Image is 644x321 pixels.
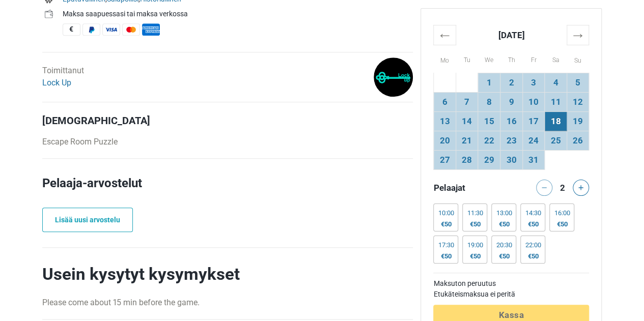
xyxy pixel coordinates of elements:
[467,209,483,217] div: 11:30
[567,25,589,45] th: →
[456,25,567,45] th: [DATE]
[467,241,483,249] div: 19:00
[478,73,500,92] td: 1
[142,23,160,36] span: American Express
[522,73,545,92] td: 3
[456,131,478,150] td: 21
[545,111,567,131] td: 18
[429,180,511,196] div: Pelaajat
[522,150,545,169] td: 31
[42,65,84,89] div: Toimittanut
[478,92,500,111] td: 8
[438,209,454,217] div: 10:00
[42,264,413,284] h4: Usein kysytyt kysymykset
[500,150,523,169] td: 30
[500,92,523,111] td: 9
[63,23,80,36] span: Käteinen
[456,45,478,73] th: Tu
[525,220,541,228] div: €50
[496,220,512,228] div: €50
[102,23,120,36] span: Visa
[545,45,567,73] th: Sa
[525,209,541,217] div: 14:30
[456,111,478,131] td: 14
[522,45,545,73] th: Fr
[525,241,541,249] div: 22:00
[456,92,478,111] td: 7
[567,111,589,131] td: 19
[434,150,456,169] td: 27
[63,9,413,19] div: Maksa saapuessasi tai maksa verkossa
[434,111,456,131] td: 13
[434,25,456,45] th: ←
[434,92,456,111] td: 6
[433,289,589,300] td: Etukäteismaksua ei peritä
[500,131,523,150] td: 23
[500,111,523,131] td: 16
[478,111,500,131] td: 15
[438,252,454,260] div: €50
[545,73,567,92] td: 4
[478,131,500,150] td: 22
[42,114,413,127] h4: [DEMOGRAPHIC_DATA]
[496,241,512,249] div: 20:30
[496,209,512,217] div: 13:00
[522,92,545,111] td: 10
[522,131,545,150] td: 24
[567,73,589,92] td: 5
[438,220,454,228] div: €50
[467,220,483,228] div: €50
[434,45,456,73] th: Mo
[500,45,523,73] th: Th
[467,252,483,260] div: €50
[434,131,456,150] td: 20
[438,241,454,249] div: 17:30
[554,220,570,228] div: €50
[478,150,500,169] td: 29
[42,174,413,208] h2: Pelaaja-arvostelut
[42,78,71,87] a: Lock Up
[556,180,569,194] div: 2
[500,73,523,92] td: 2
[554,209,570,217] div: 16:00
[82,23,100,36] span: PayPal
[42,136,413,148] p: Escape Room Puzzle
[496,252,512,260] div: €50
[433,278,589,289] td: Maksuton peruutus
[567,45,589,73] th: Su
[567,131,589,150] td: 26
[122,23,140,36] span: MasterCard
[374,57,413,97] img: 38af86134b65d0f1l.png
[522,111,545,131] td: 17
[545,131,567,150] td: 25
[42,208,133,232] a: Lisää uusi arvostelu
[456,150,478,169] td: 28
[567,92,589,111] td: 12
[478,45,500,73] th: We
[545,92,567,111] td: 11
[525,252,541,260] div: €50
[42,297,413,309] p: Please come about 15 min before the game.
